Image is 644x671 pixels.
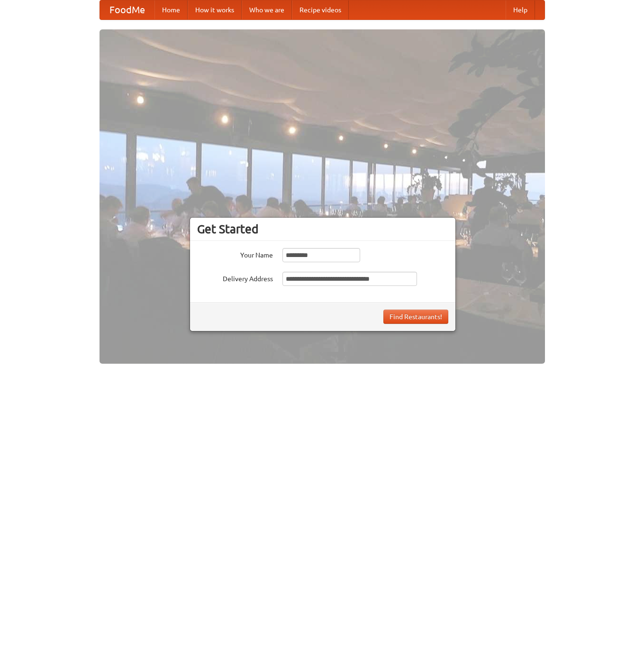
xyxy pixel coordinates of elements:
a: Help [506,0,535,19]
h3: Get Started [197,222,448,236]
label: Your Name [197,248,273,260]
a: FoodMe [100,0,154,19]
a: How it works [188,0,242,19]
a: Recipe videos [292,0,349,19]
label: Delivery Address [197,272,273,284]
a: Who we are [242,0,292,19]
button: Find Restaurants! [383,310,448,324]
a: Home [154,0,188,19]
